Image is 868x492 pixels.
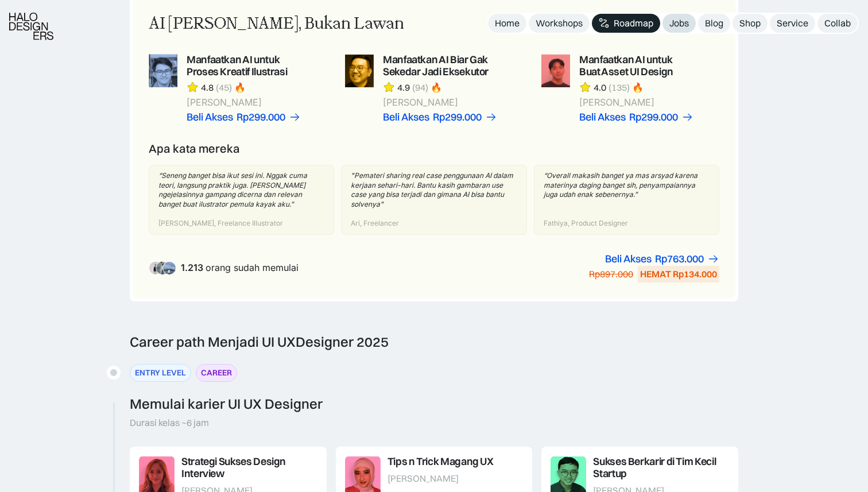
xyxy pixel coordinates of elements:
[433,111,482,123] div: Rp299.000
[351,219,399,228] div: Ari, Freelancer
[536,17,583,29] div: Workshops
[579,111,626,123] div: Beli Akses
[770,14,815,33] a: Service
[383,111,497,123] a: Beli AksesRp299.000
[130,334,389,350] div: Career path Menjadi UI UX
[149,142,240,156] div: Apa kata mereka
[135,367,186,379] div: ENTRY LEVEL
[158,171,324,210] div: “Seneng banget bisa ikut sesi ini. Nggak cuma teori, langsung praktik juga. [PERSON_NAME] ngejela...
[705,17,723,29] div: Blog
[544,219,628,228] div: Fathiya, Product Designer
[296,333,389,350] span: Designer 2025
[662,14,696,33] a: Jobs
[201,367,232,379] div: CAREER
[629,111,678,123] div: Rp299.000
[237,111,285,123] div: Rp299.000
[605,253,652,265] div: Beli Akses
[149,12,404,36] div: AI [PERSON_NAME], Bukan Lawan
[181,262,299,273] div: orang sudah memulai
[669,17,689,29] div: Jobs
[544,171,710,200] div: “Overall makasih banget ya mas arsyad karena materinya daging banget sih, penyampaiannya juga uda...
[614,17,653,29] div: Roadmap
[351,171,517,210] div: "Pemateri sharing real case penggunaan AI dalam kerjaan sehari-hari. Bantu kasih gambaran use cas...
[495,17,520,29] div: Home
[605,253,719,265] a: Beli AksesRp763.000
[130,396,323,412] div: Memulai karier UI UX Designer
[817,14,858,33] a: Collab
[739,17,761,29] div: Shop
[181,262,203,273] span: 1.213
[383,111,429,123] div: Beli Akses
[187,111,301,123] a: Beli AksesRp299.000
[655,253,704,265] div: Rp763.000
[777,17,808,29] div: Service
[130,417,209,429] div: Durasi kelas ~6 jam
[589,268,633,280] div: Rp897.000
[488,14,526,33] a: Home
[698,14,730,33] a: Blog
[824,17,851,29] div: Collab
[579,111,693,123] a: Beli AksesRp299.000
[158,219,283,228] div: [PERSON_NAME], Freelance Illustrator
[733,14,768,33] a: Shop
[529,14,590,33] a: Workshops
[592,14,660,33] a: Roadmap
[640,268,717,280] div: HEMAT Rp134.000
[187,111,233,123] div: Beli Akses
